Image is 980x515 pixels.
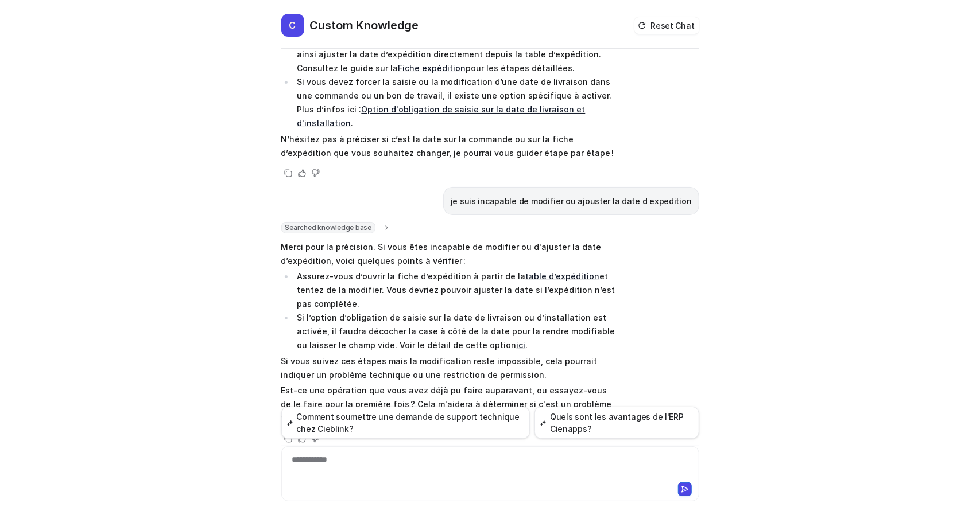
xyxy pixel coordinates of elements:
[398,63,466,73] a: Fiche expédition
[294,75,617,130] li: Si vous devez forcer la saisie ou la modification d’une date de livraison dans une commande ou un...
[310,17,419,33] h2: Custom Knowledge
[281,384,617,425] p: Est-ce une opération que vous avez déjà pu faire auparavant, ou essayez-vous de le faire pour la ...
[281,240,617,268] p: Merci pour la précision. Si vous êtes incapable de modifier ou d'ajuster la date d’expédition, vo...
[634,17,699,34] button: Reset Chat
[294,311,617,352] li: Si l’option d’obligation de saisie sur la date de livraison ou d’installation est activée, il fau...
[534,407,699,439] button: Quels sont les avantages de l'ERP Cienapps?
[281,407,530,439] button: Comment soumettre une demande de support technique chez Cieblink?
[451,194,692,208] p: je suis incapable de modifier ou ajouster la date d expedition
[281,132,617,160] p: N’hésitez pas à préciser si c’est la date sur la commande ou sur la fiche d’expédition que vous s...
[525,271,599,281] a: table d’expédition
[294,270,617,311] li: Assurez-vous d’ouvrir la fiche d’expédition à partir de la et tentez de la modifier. Vous devriez...
[281,222,375,233] span: Searched knowledge base
[294,34,617,75] li: Dans la fiche d’expédition, vous pouvez modifier une expédition existante et ainsi ajuster la dat...
[297,104,585,128] a: Option d'obligation de saisie sur la date de livraison et d'installation
[281,354,617,382] p: Si vous suivez ces étapes mais la modification reste impossible, cela pourrait indiquer un problè...
[516,340,525,350] a: ici
[281,14,304,37] span: C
